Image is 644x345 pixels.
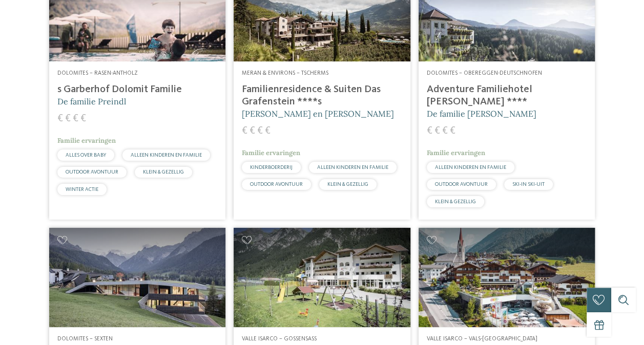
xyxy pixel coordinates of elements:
h4: s Garberhof Dolomit Familie [57,83,217,96]
span: SKI-IN SKI-UIT [512,182,545,187]
span: Dolomites – Sexten [57,336,113,342]
span: ALLEEN KINDEREN EN FAMILIE [131,153,202,158]
span: € [73,114,78,124]
img: Looking for family hotels? Find the best ones here! [419,228,595,327]
span: Valle Isarco – Gossensass [242,336,317,342]
span: Familie ervaringen [427,148,485,157]
span: KINDERBOERDERIJ [250,165,293,170]
span: De familie [PERSON_NAME] [427,109,536,119]
span: [PERSON_NAME] en [PERSON_NAME] [242,109,394,119]
span: WINTER ACTIE [66,187,98,192]
span: € [65,114,71,124]
span: KLEIN & GEZELLIG [327,182,368,187]
span: € [250,126,255,136]
span: De familie Preindl [57,96,126,106]
span: € [257,126,263,136]
span: ALLES OVER BABY [66,153,106,158]
span: Familie ervaringen [242,148,300,157]
span: € [427,126,432,136]
span: ALLEEN KINDEREN EN FAMILIE [317,165,388,170]
img: Family Resort Rainer ****ˢ [49,228,225,327]
span: Dolomites – Obereggen-Deutschnofen [427,70,542,76]
span: € [242,126,247,136]
span: ALLEEN KINDEREN EN FAMILIE [435,165,506,170]
h4: Adventure Familiehotel [PERSON_NAME] **** [427,83,587,108]
span: OUTDOOR AVONTUUR [66,169,118,175]
span: € [450,126,455,136]
span: € [442,126,448,136]
span: Meran & Environs – Tscherms [242,70,328,76]
span: KLEIN & GEZELLIG [435,199,476,204]
span: OUTDOOR AVONTUUR [435,182,488,187]
span: KLEIN & GEZELLIG [143,169,184,175]
img: Kinderparadies Alpin ***ˢ [234,228,410,327]
span: € [265,126,271,136]
span: € [57,114,63,124]
span: Dolomites – Rasen-Antholz [57,70,138,76]
span: OUTDOOR AVONTUUR [250,182,303,187]
h4: Familienresidence & Suiten Das Grafenstein ****s [242,83,402,108]
span: € [80,114,86,124]
span: € [434,126,440,136]
span: Valle Isarco – Vals-[GEOGRAPHIC_DATA] [427,336,537,342]
span: Familie ervaringen [57,136,116,145]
